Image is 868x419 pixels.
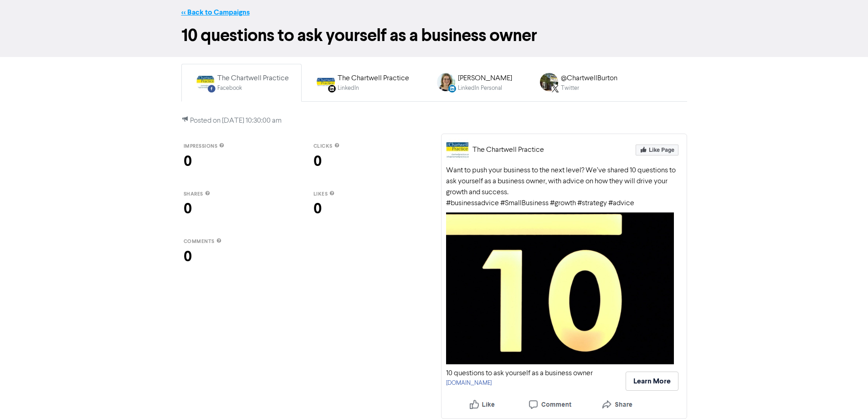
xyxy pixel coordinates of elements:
img: LINKEDIN_PERSONAL [437,73,455,91]
div: The Chartwell Practice [473,145,544,155]
span: shares [184,191,203,197]
div: 0 [313,198,425,220]
a: << Back to Campaigns [181,8,250,17]
img: Like Page [636,145,678,155]
button: Learn More [626,372,678,391]
span: comments [184,238,215,245]
span: clicks [313,143,333,150]
div: @ChartwellBurton [561,73,617,84]
iframe: Chat Widget [754,321,868,419]
a: Learn More [626,378,678,385]
img: Your Selected Media [446,212,674,364]
span: impressions [184,143,218,150]
a: [DOMAIN_NAME] [446,380,492,386]
div: The Chartwell Practice [217,73,289,84]
div: Facebook [217,84,289,93]
div: Want to push your business to the next level? We’ve shared 10 questions to ask yourself as a busi... [446,165,682,209]
span: likes [313,191,328,197]
div: The Chartwell Practice [338,73,409,84]
p: Posted on [DATE] 10:30:00 am [181,115,687,126]
img: FACEBOOK_POST [196,73,215,91]
div: Twitter [561,84,617,93]
img: The Chartwell Practice [446,139,469,161]
img: TWITTER [540,73,558,91]
div: [PERSON_NAME] [458,73,512,84]
img: LINKEDIN [317,73,335,91]
div: 0 [313,150,425,172]
div: 0 [184,246,295,268]
div: LinkedIn [338,84,409,93]
div: 10 questions to ask yourself as a business owner [446,368,593,379]
h1: 10 questions to ask yourself as a business owner [181,25,687,46]
div: 0 [184,150,295,172]
img: Like, Comment, Share [446,394,652,414]
div: LinkedIn Personal [458,84,512,93]
div: 0 [184,198,295,220]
